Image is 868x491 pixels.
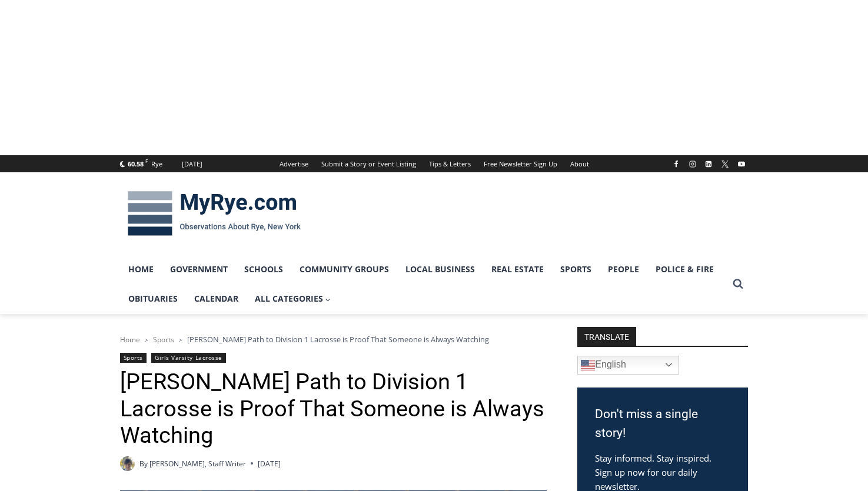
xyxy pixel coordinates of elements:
a: Girls Varsity Lacrosse [151,353,226,363]
span: F [145,158,148,164]
div: [DATE] [182,159,202,169]
a: YouTube [734,157,749,171]
strong: TRANSLATE [577,327,636,346]
a: Instagram [686,157,700,171]
a: Linkedin [701,157,716,171]
a: [PERSON_NAME], Staff Writer [149,459,246,469]
button: View Search Form [727,273,749,295]
span: > [179,336,182,344]
a: Community Groups [291,255,397,284]
nav: Breadcrumbs [120,333,547,345]
nav: Primary Navigation [120,255,727,314]
span: > [145,336,148,344]
a: About [564,155,596,172]
a: Sports [153,335,174,345]
a: Home [120,255,162,284]
a: Tips & Letters [423,155,477,172]
a: Government [162,255,236,284]
a: Obituaries [120,284,186,313]
nav: Secondary Navigation [273,155,596,172]
a: Home [120,335,140,345]
a: Calendar [186,284,247,313]
a: English [577,356,679,375]
span: All Categories [255,292,331,305]
a: People [600,255,647,284]
span: 60.58 [128,159,144,168]
a: X [718,157,732,171]
a: Author image [120,456,135,471]
span: [PERSON_NAME] Path to Division 1 Lacrosse is Proof That Someone is Always Watching [187,334,489,345]
a: Real Estate [483,255,552,284]
a: All Categories [247,284,340,313]
img: en [581,358,595,372]
h1: [PERSON_NAME] Path to Division 1 Lacrosse is Proof That Someone is Always Watching [120,369,547,449]
img: (PHOTO: MyRye.com 2024 Head Intern, Editor and now Staff Writer Charlie Morris. Contributed.)Char... [120,456,135,471]
h3: Don't miss a single story! [595,405,730,442]
a: Sports [552,255,600,284]
div: Rye [151,159,162,169]
time: [DATE] [258,458,281,469]
a: Submit a Story or Event Listing [315,155,423,172]
img: MyRye.com [120,183,308,244]
a: Schools [236,255,291,284]
a: Free Newsletter Sign Up [477,155,564,172]
a: Police & Fire [647,255,722,284]
a: Sports [120,353,147,363]
span: By [139,458,148,469]
a: Advertise [273,155,315,172]
a: Facebook [669,157,683,171]
a: Local Business [397,255,483,284]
